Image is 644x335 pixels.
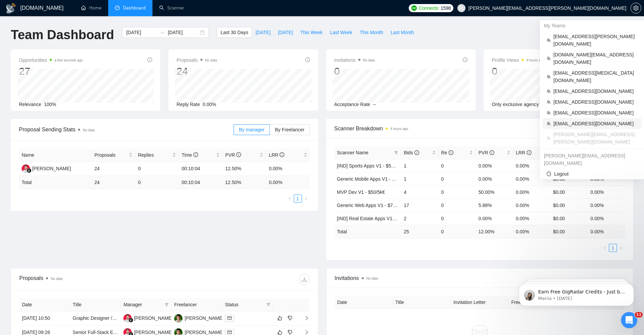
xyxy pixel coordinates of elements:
th: Proposals [92,149,135,162]
span: Acceptance Rate [334,102,371,107]
iframe: Intercom notifications message [509,269,644,317]
span: team [547,89,551,93]
a: AK[PERSON_NAME] [123,315,173,320]
td: 0.00% [513,199,550,212]
span: No data [83,128,95,132]
span: download [299,277,309,282]
span: Scanner Name [337,150,368,155]
span: [EMAIL_ADDRESS][PERSON_NAME][DOMAIN_NAME] [553,33,637,48]
a: MVP Dev V1 - $50/5k€ [337,189,385,195]
span: 0.00% [203,102,216,107]
td: $ 0.00 [550,225,588,238]
span: right [299,316,309,320]
td: 0.00% [588,185,625,199]
span: Connects: [419,4,439,12]
span: like [278,330,282,335]
button: [DATE] [274,27,296,38]
span: dashboard [115,5,120,10]
button: This Month [356,27,387,38]
span: team [547,122,551,126]
td: 00:10:04 [179,162,222,176]
span: mail [228,330,232,334]
span: Time [182,152,198,158]
div: 24 [176,65,217,78]
a: PR[PERSON_NAME] [174,315,223,320]
td: 0 [438,212,476,225]
span: 1598 [440,4,451,12]
span: [EMAIL_ADDRESS][DOMAIN_NAME] [553,109,637,117]
a: setting [630,5,641,11]
span: dislike [288,330,292,335]
span: This Week [300,29,323,36]
button: setting [630,3,641,14]
span: filter [163,300,170,310]
span: Re [441,150,453,155]
div: [PERSON_NAME] [185,314,223,322]
img: gigradar-bm.png [27,168,31,173]
span: info-circle [414,150,419,155]
time: 4 hours ago [390,127,408,131]
td: 0.00% [266,162,310,176]
span: logout [547,172,551,176]
td: 0 [438,225,476,238]
span: LRR [269,152,284,158]
th: Freelancer [171,298,222,311]
button: Last Week [326,27,356,38]
span: info-circle [527,150,531,155]
span: team [547,56,551,60]
h1: Team Dashboard [11,27,114,43]
span: dislike [288,315,292,321]
span: By Freelancer [275,127,304,132]
span: user [459,6,464,10]
a: homeHome [81,5,101,11]
span: Relevance [19,102,41,107]
td: 12.50% [222,162,266,176]
a: [IND] Sports Apps V1 - $50/5k€ [337,163,403,169]
td: 50.00% [476,185,513,199]
span: 11 [635,312,643,317]
span: setting [631,5,641,11]
span: like [278,315,282,321]
td: 1 [401,172,438,185]
td: 0 [135,162,179,176]
td: Total [334,225,401,238]
img: gigradar-bm.png [128,318,133,323]
a: searchScanner [159,5,184,11]
button: This Week [296,27,326,38]
th: Replies [135,149,179,162]
img: logo [5,3,16,14]
span: [DATE] [256,29,270,36]
li: Previous Page [286,195,294,203]
th: Title [392,296,451,309]
span: filter [265,300,272,310]
td: Graphic Designer / Visual Design Specialist [70,311,121,326]
span: No data [51,277,63,281]
th: Manager [121,298,171,311]
a: Generic Mobile Apps V1 - $50/5k€ [337,176,409,182]
span: -- [373,102,376,107]
span: [DOMAIN_NAME][EMAIL_ADDRESS][DOMAIN_NAME] [553,51,637,66]
span: No data [363,58,375,62]
li: Previous Page [601,244,609,252]
span: filter [266,303,270,307]
td: 0.00% [513,172,550,185]
td: 24 [92,162,135,176]
button: left [601,244,609,252]
td: 0 [438,172,476,185]
a: Graphic Designer / Visual Design Specialist [73,315,164,321]
span: right [619,246,623,250]
span: team [547,111,551,115]
img: PR [174,314,183,323]
button: [DATE] [252,27,274,38]
span: Profile Views [492,56,545,64]
button: like [276,314,284,322]
div: Proposals [19,274,164,285]
button: right [302,195,310,203]
td: 0 [135,176,179,189]
td: 0 [438,185,476,199]
span: [EMAIL_ADDRESS][DOMAIN_NAME] [553,87,637,95]
span: team [547,75,551,79]
img: AK [123,314,132,323]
